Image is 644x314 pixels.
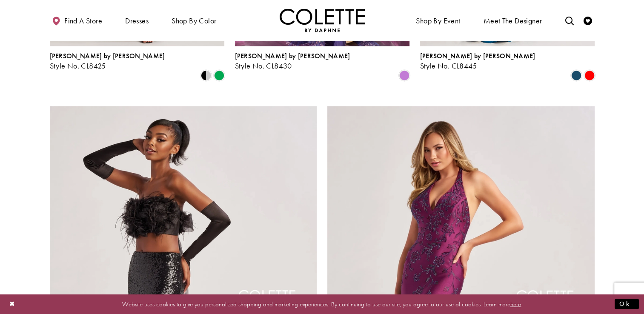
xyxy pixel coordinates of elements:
[50,52,165,70] div: Colette by Daphne Style No. CL8425
[201,70,211,80] i: Black/Silver
[235,51,350,60] span: [PERSON_NAME] by [PERSON_NAME]
[615,299,639,309] button: Submit Dialog
[169,9,218,32] span: Shop by color
[414,9,462,32] span: Shop By Event
[563,9,575,32] a: Toggle search
[280,9,365,32] img: Colette by Daphne
[214,70,224,80] i: Emerald
[510,300,521,308] a: here
[571,70,581,80] i: Dark Turquoise
[481,9,544,32] a: Meet the designer
[5,297,20,311] button: Close Dialog
[61,298,583,310] p: Website uses cookies to give you personalized shopping and marketing experiences. By continuing t...
[420,52,535,70] div: Colette by Daphne Style No. CL8445
[64,17,102,25] span: Find a store
[235,52,350,70] div: Colette by Daphne Style No. CL8430
[50,9,104,32] a: Find a store
[172,17,216,25] span: Shop by color
[50,61,106,71] span: Style No. CL8425
[416,17,460,25] span: Shop By Event
[123,9,151,32] span: Dresses
[484,17,542,25] span: Meet the designer
[235,61,292,71] span: Style No. CL8430
[125,17,149,25] span: Dresses
[584,70,595,80] i: Red
[581,9,594,32] a: Check Wishlist
[420,61,477,71] span: Style No. CL8445
[399,70,409,80] i: Orchid
[50,51,165,60] span: [PERSON_NAME] by [PERSON_NAME]
[280,9,365,32] a: Visit Home Page
[420,51,535,60] span: [PERSON_NAME] by [PERSON_NAME]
